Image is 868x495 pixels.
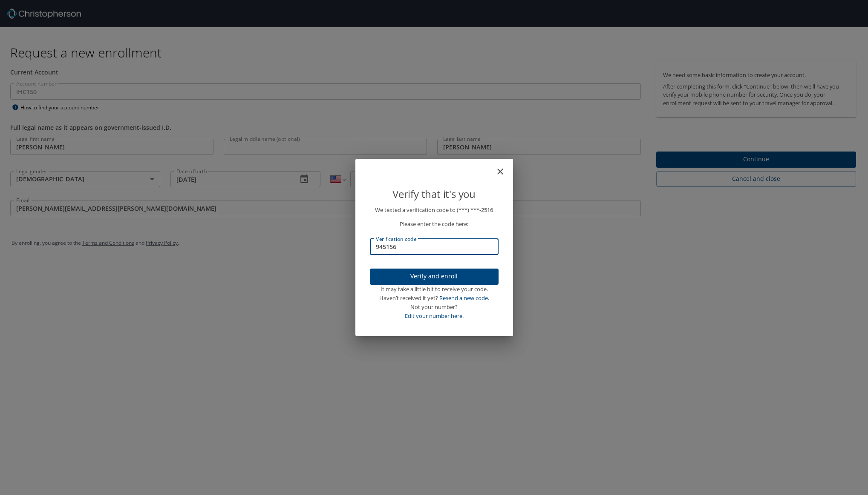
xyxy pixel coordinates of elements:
[377,271,492,282] span: Verify and enroll
[405,312,464,320] a: Edit your number here.
[370,303,499,312] div: Not your number?
[370,294,499,303] div: Haven’t received it yet?
[370,220,499,229] p: Please enter the code here:
[370,186,499,202] p: Verify that it's you
[370,206,499,215] p: We texted a verification code to (***) ***- 2516
[370,285,499,294] div: It may take a little bit to receive your code.
[370,269,499,285] button: Verify and enroll
[439,294,489,302] a: Resend a new code.
[499,162,510,172] button: close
